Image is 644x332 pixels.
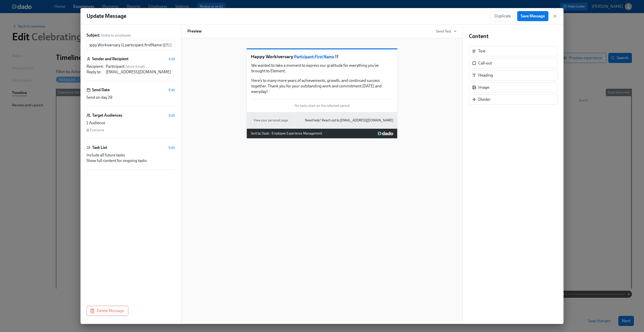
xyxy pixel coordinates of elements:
svg: Insert text variable [168,43,172,47]
span: Participant : First Name [293,54,335,59]
h6: Target Audiences [92,113,122,118]
div: Call-out [469,58,557,68]
div: Sent by Dado - Employee Experience Management [251,131,322,136]
div: [EMAIL_ADDRESS][DOMAIN_NAME] [106,69,175,75]
button: Edit [169,113,175,118]
div: Heading [478,73,493,78]
label: Subject [87,32,100,38]
button: Delete Message [87,306,128,316]
button: Edit [169,56,175,61]
button: Save Message [517,11,548,21]
div: Heading [469,70,557,80]
span: Delete Message [91,308,124,313]
button: Send Test [436,29,457,34]
a: Need help? Reach out to [EMAIL_ADDRESS][DOMAIN_NAME] [305,118,393,123]
span: Save Message [521,14,545,19]
div: Text [469,46,557,56]
h6: Sender and Recipient [92,56,129,62]
div: Show full content for ongoing tasks [87,158,175,163]
span: Duplicate [495,14,511,19]
div: Divider [469,94,557,105]
span: ( Work Email ) [125,64,145,69]
div: Send DateEditSend on day 29 [87,87,175,107]
div: Sender and RecipientEditRecipient:Participant (Work Email)Reply to:[EMAIL_ADDRESS][DOMAIN_NAME] [87,56,175,81]
button: Edit [169,145,175,150]
div: Everyone [90,128,104,132]
div: We wanted to take a moment to express our gratitude for everything you’ve brought to Element. Her... [251,62,393,95]
div: Text [478,48,485,54]
div: Call-out [478,60,492,66]
button: View your personal page [251,116,291,125]
h1: Update Message [87,12,126,20]
div: 1 Audience [87,120,175,126]
div: Task ListEditInclude all future tasksShow full content for ongoing tasks [87,145,175,170]
span: No tasks start on the selected period [295,103,350,108]
div: Divider [478,97,491,102]
button: Duplicate [490,11,515,21]
h4: Content [469,32,557,40]
div: Include all future tasks [87,152,175,158]
img: Dado [378,131,393,136]
h6: Send Date [92,87,110,93]
div: Send on day 29 [87,95,175,100]
button: Edit [169,87,175,92]
h6: Preview [187,28,202,34]
h6: Task List [92,145,107,150]
div: Image [469,82,557,92]
div: Reply to : [87,69,104,75]
div: Recipient : [87,64,104,69]
div: Participant [106,64,175,69]
div: Image [478,85,489,90]
span: View your personal page [254,118,288,123]
p: Happy Workiversary !! [251,53,393,60]
span: Visible to employees [101,33,131,38]
div: Target AudiencesEdit1 AudienceEveryone [87,113,175,139]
